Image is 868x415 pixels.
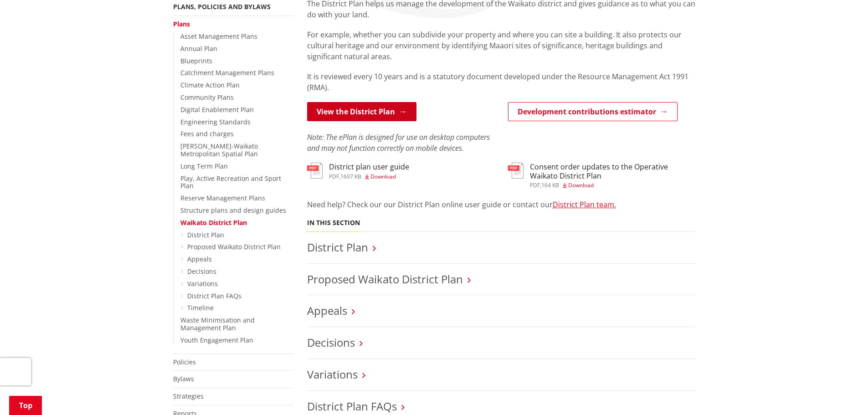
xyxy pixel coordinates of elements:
[307,132,490,153] em: Note: The ePlan is designed for use on desktop computers and may not function correctly on mobile...
[173,392,204,400] a: Strategies
[187,292,241,300] a: District Plan FAQs
[180,129,234,138] a: Fees and charges
[173,2,271,11] a: Plans, policies and bylaws
[9,396,42,415] a: Top
[508,163,695,188] a: Consent order updates to the Operative Waikato District Plan pdf,164 KB Download
[508,102,678,121] a: Development contributions estimator
[530,181,540,189] span: pdf
[180,316,255,332] a: Waste Minimisation and Management Plan
[173,358,196,366] a: Policies
[553,200,616,210] a: District Plan team.
[329,173,339,180] span: pdf
[307,240,368,255] a: District Plan
[307,219,360,227] h5: In this section
[307,71,695,93] p: It is reviewed every 10 years and is a statutory document developed under the Resource Management...
[173,374,194,383] a: Bylaws
[180,218,247,227] a: Waikato District Plan
[307,163,323,179] img: document-pdf.svg
[329,174,409,179] div: ,
[180,93,234,102] a: Community Plans
[826,377,859,410] iframe: Messenger Launcher
[568,181,594,189] span: Download
[180,174,281,190] a: Play, Active Recreation and Sport Plan
[508,163,524,179] img: document-pdf.svg
[307,272,463,287] a: Proposed Waikato District Plan
[187,279,218,288] a: Variations
[180,81,240,89] a: Climate Action Plan
[370,173,396,180] span: Download
[307,29,695,62] p: For example, whether you can subdivide your property and where you can site a building. It also p...
[329,163,409,171] h3: District plan user guide
[340,173,361,180] span: 1697 KB
[307,199,695,210] p: Need help? Check our our District Plan online user guide or contact our
[307,303,347,318] a: Appeals
[180,105,254,114] a: Digital Enablement Plan
[187,303,214,312] a: Timeline
[180,142,258,158] a: [PERSON_NAME]-Waikato Metropolitan Spatial Plan
[307,335,355,350] a: Decisions
[180,336,253,344] a: Youth Engagement Plan
[530,183,695,188] div: ,
[307,367,358,382] a: Variations
[541,181,559,189] span: 164 KB
[173,20,190,28] a: Plans
[530,163,695,180] h3: Consent order updates to the Operative Waikato District Plan
[180,56,212,65] a: Blueprints
[187,242,281,251] a: Proposed Waikato District Plan
[180,206,286,215] a: Structure plans and design guides
[187,255,212,263] a: Appeals
[180,162,228,170] a: Long Term Plan
[180,44,217,53] a: Annual Plan
[180,32,257,41] a: Asset Management Plans
[180,118,251,126] a: Engineering Standards
[307,399,397,414] a: District Plan FAQs
[180,68,274,77] a: Catchment Management Plans
[307,163,409,179] a: District plan user guide pdf,1697 KB Download
[187,231,224,239] a: District Plan
[187,267,216,276] a: Decisions
[180,194,265,202] a: Reserve Management Plans
[307,102,416,121] a: View the District Plan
